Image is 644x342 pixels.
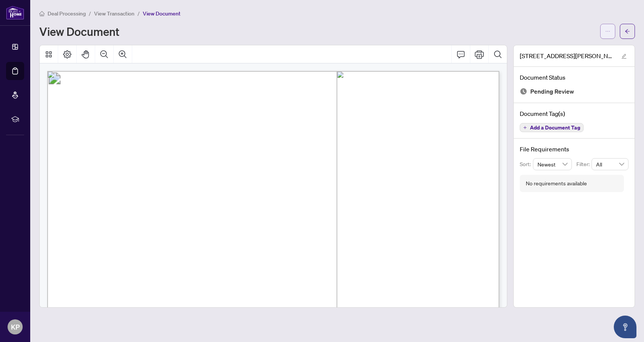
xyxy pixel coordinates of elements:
img: logo [6,6,24,20]
span: home [39,11,45,16]
span: Deal Processing [48,10,86,17]
h1: View Document [39,25,119,37]
div: No requirements available [526,179,587,188]
h4: Document Status [520,73,629,82]
span: [STREET_ADDRESS][PERSON_NAME]-Trade Sheet-[PERSON_NAME] to Review.pdf [520,51,614,60]
li: / [137,9,140,18]
span: arrow-left [625,29,630,34]
p: Filter: [576,160,591,168]
span: View Transaction [94,10,134,17]
button: Open asap [614,316,636,338]
span: ellipsis [605,29,610,34]
span: All [596,159,624,170]
span: View Document [143,10,181,17]
span: edit [621,54,627,59]
span: Pending Review [530,86,574,97]
span: Newest [537,159,568,170]
h4: Document Tag(s) [520,109,629,118]
span: KP [11,322,20,332]
h4: File Requirements [520,145,629,154]
span: plus [523,126,527,129]
p: Sort: [520,160,533,168]
li: / [89,9,91,18]
span: Add a Document Tag [530,125,580,130]
img: Document Status [520,88,527,95]
button: Add a Document Tag [520,123,584,132]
